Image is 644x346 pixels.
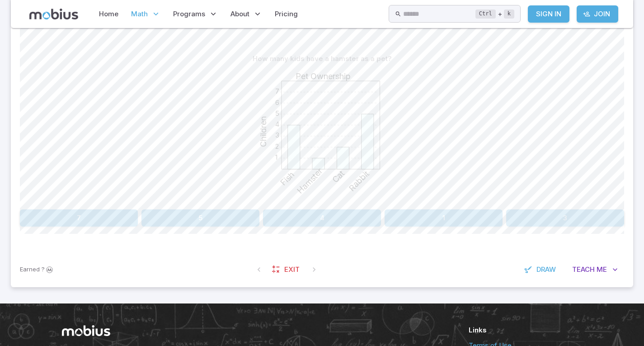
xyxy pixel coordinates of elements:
span: Teach [572,265,595,275]
span: Exit [284,265,300,275]
a: Sign In [528,5,569,23]
span: Programs [173,9,205,19]
text: 7 [275,87,279,95]
text: 5 [275,109,279,118]
span: On First Question [251,261,267,278]
text: Pet Ownership [295,71,350,81]
span: About [230,9,249,19]
a: Pricing [272,4,301,24]
a: Exit [267,261,306,278]
p: Sign In to earn Mobius dollars [20,265,54,274]
span: Math [131,9,148,19]
text: Hamster [295,166,324,195]
span: Earned [20,265,40,274]
a: Home [96,4,121,24]
h6: Links [469,325,583,335]
text: Cat [330,169,346,185]
span: ? [42,265,45,274]
button: 7 [20,209,138,227]
p: How many kids have a hamster as a pet? [253,54,392,64]
span: Me [597,265,607,275]
button: Draw [519,261,562,278]
text: Children [259,116,268,147]
text: Fish [278,170,296,188]
a: Join [577,5,618,23]
button: 1 [385,209,503,227]
button: 5 [141,209,259,227]
text: 2 [275,142,278,151]
text: 3 [275,131,279,139]
text: Rabbit [347,169,371,193]
text: 4 [275,120,279,128]
span: Draw [536,265,556,275]
text: 6 [275,98,279,107]
button: 3 [506,209,624,227]
kbd: Ctrl [475,9,496,19]
span: On Latest Question [306,261,322,278]
div: + [475,9,514,19]
button: 4 [263,209,381,227]
text: 1 [275,153,277,161]
button: TeachMe [566,261,624,278]
kbd: k [504,9,514,19]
